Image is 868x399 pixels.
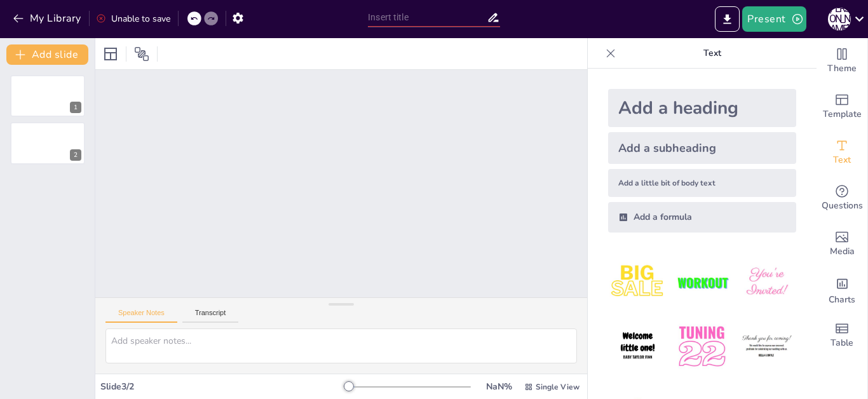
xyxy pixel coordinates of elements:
[70,102,81,113] div: 1
[828,8,851,30] div: [PERSON_NAME]
[608,202,796,233] div: Add a formula
[96,13,170,25] div: Unable to save
[672,253,731,312] img: 2.jpeg
[105,309,177,323] button: Speaker Notes
[608,132,796,164] div: Add a subheading
[621,38,804,69] p: Text
[10,75,85,117] div: 1
[608,253,667,312] img: 1.jpeg
[828,6,851,32] button: [PERSON_NAME]
[817,267,867,313] div: Add charts and graphs
[608,317,667,376] img: 4.jpeg
[182,309,239,323] button: Transcript
[10,8,86,29] button: My Library
[484,381,514,393] div: NaN %
[827,62,857,76] span: Theme
[100,44,121,64] div: Layout
[822,199,863,213] span: Questions
[817,130,867,175] div: Add text boxes
[817,175,867,221] div: Get real-time input from your audience
[10,122,85,164] div: 2
[817,221,867,267] div: Add images, graphics, shapes or video
[536,382,580,392] span: Single View
[134,46,149,62] span: Position
[817,38,867,84] div: Change the overall theme
[817,313,867,358] div: Add a table
[6,44,88,65] button: Add slide
[608,169,796,197] div: Add a little bit of body text
[368,8,487,27] input: Insert title
[742,6,806,32] button: Present
[830,245,855,259] span: Media
[823,107,862,121] span: Template
[737,317,796,376] img: 6.jpeg
[831,336,853,350] span: Table
[833,153,851,167] span: Text
[715,6,740,32] button: Export to PowerPoint
[608,89,796,127] div: Add a heading
[672,317,731,376] img: 5.jpeg
[817,84,867,130] div: Add ready made slides
[70,149,81,161] div: 2
[737,253,796,312] img: 3.jpeg
[100,381,349,393] div: Slide 3 / 2
[829,293,855,307] span: Charts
